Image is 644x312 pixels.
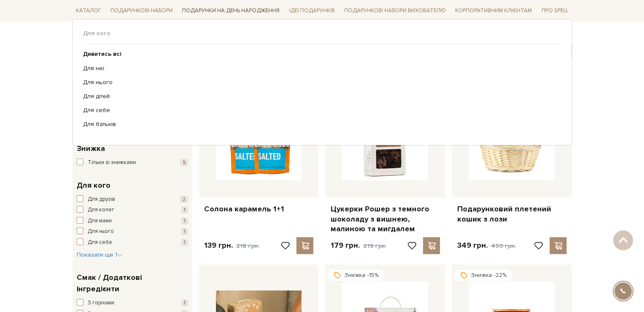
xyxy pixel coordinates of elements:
a: Для нього [83,79,555,86]
a: Подарунковий плетений кошик з лози [457,204,567,224]
span: Смак / Додаткові інгредієнти [77,272,186,295]
a: Солона карамель 1+1 [204,204,314,214]
button: Для себе 1 [77,238,188,247]
div: Каталог [72,19,572,145]
span: 218 грн. [236,242,260,249]
span: Для себе [88,238,112,247]
span: Для колег [88,206,114,214]
a: Для себе [83,107,555,114]
span: Для кого [83,30,561,37]
span: 450 грн. [491,242,516,249]
span: 1 [181,299,188,307]
a: Корпоративним клієнтам [452,3,535,18]
button: Для друзів 2 [77,195,188,204]
button: Показати ще 1 [77,251,122,259]
span: 219 грн. [363,242,386,249]
span: Для мами [88,217,112,225]
button: Для нього 1 [77,227,188,236]
a: Про Spell [538,4,572,17]
p: 179 грн. [330,241,386,251]
span: З горіхами [88,299,114,307]
span: 1 [181,228,188,235]
a: Каталог [72,4,105,17]
a: Цукерки Рошер з темного шоколаду з вишнею, малиною та мигдалем [330,204,440,234]
span: 1 [181,217,188,224]
div: Знижка -15% [327,269,385,282]
span: Знижка [77,143,105,154]
button: Для мами 1 [77,217,188,225]
p: 139 грн. [204,241,260,251]
span: Для кого [77,180,111,191]
span: 2 [180,196,188,203]
a: Подарункові набори вихователю [341,3,449,18]
p: 349 грн. [457,241,516,251]
span: Показати ще 1 [77,251,122,258]
button: Тільки зі знижками 5 [77,159,188,167]
span: 1 [181,206,188,213]
button: Для колег 1 [77,206,188,214]
a: Дивитись всі [83,50,555,58]
a: Для неї [83,64,555,72]
span: Тільки зі знижками [88,159,136,167]
button: З горіхами 1 [77,299,188,307]
span: Для нього [88,227,114,236]
a: Подарунки на День народження [179,4,283,17]
span: Для друзів [88,195,115,204]
a: Подарункові набори [107,4,176,17]
a: Ідеї подарунків [285,4,338,17]
b: Дивитись всі [83,50,122,57]
a: Для дітей [83,93,555,100]
span: 1 [181,239,188,246]
div: Знижка -22% [453,269,513,282]
span: 5 [180,159,188,166]
a: Для батьків [83,120,555,128]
